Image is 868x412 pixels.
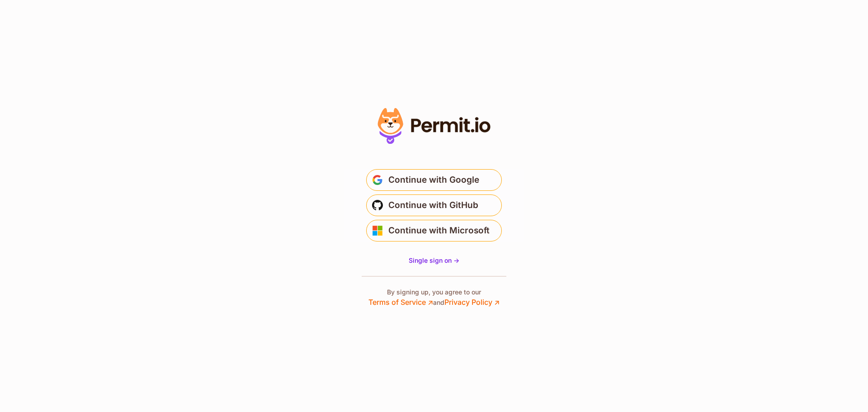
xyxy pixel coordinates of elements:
a: Terms of Service ↗ [368,298,433,307]
span: Continue with Microsoft [388,223,490,238]
span: Single sign on -> [409,256,459,264]
a: Privacy Policy ↗ [444,298,500,307]
a: Single sign on -> [409,256,459,265]
span: Continue with Google [388,173,479,187]
p: By signing up, you agree to our and [368,288,500,308]
button: Continue with GitHub [366,194,502,216]
button: Continue with Google [366,169,502,191]
span: Continue with GitHub [388,198,478,213]
button: Continue with Microsoft [366,220,502,242]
